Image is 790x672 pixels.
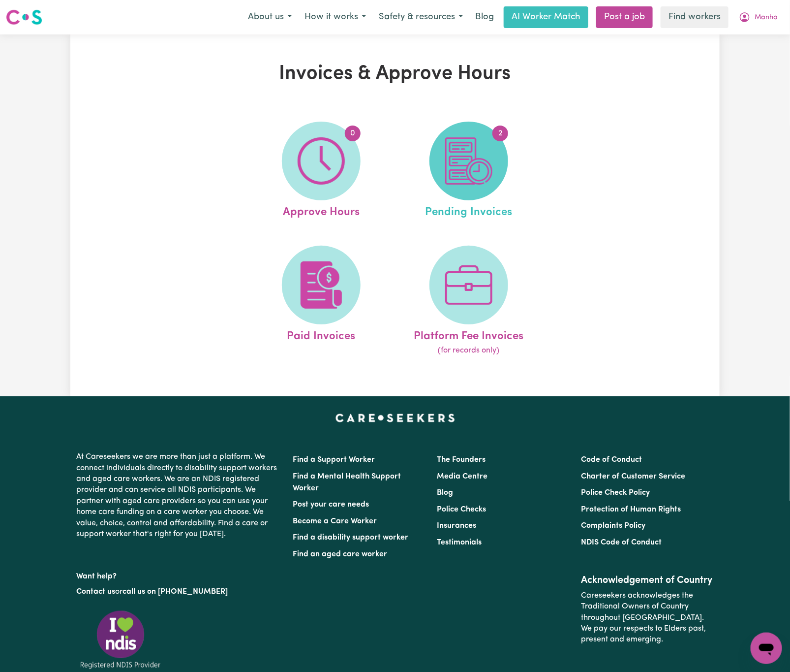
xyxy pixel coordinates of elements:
[437,489,453,497] a: Blog
[398,122,540,221] a: Pending Invoices
[76,609,165,671] img: Registered NDIS provider
[250,122,392,221] a: Approve Hours
[437,522,476,530] a: Insurances
[661,6,729,28] a: Find workers
[287,324,355,345] span: Paid Invoices
[581,539,662,546] a: NDIS Code of Conduct
[581,575,714,586] h2: Acknowledgement of Country
[492,126,508,141] span: 2
[581,456,642,464] a: Code of Conduct
[122,588,228,596] a: call us on [PHONE_NUMBER]
[581,522,646,530] a: Complaints Policy
[293,534,408,542] a: Find a disability support worker
[438,345,499,356] span: (for records only)
[437,506,486,513] a: Police Checks
[6,6,42,29] a: Careseekers logo
[437,456,486,464] a: The Founders
[581,489,650,497] a: Police Check Policy
[581,506,681,513] a: Protection of Human Rights
[293,473,401,492] a: Find a Mental Health Support Worker
[469,6,500,28] a: Blog
[425,200,512,221] span: Pending Invoices
[398,246,540,357] a: Platform Fee Invoices(for records only)
[751,633,782,664] iframe: Button to launch messaging window
[437,539,482,546] a: Testimonials
[283,200,360,221] span: Approve Hours
[437,473,487,480] a: Media Centre
[76,567,281,582] p: Want help?
[345,126,361,141] span: 0
[76,582,281,601] p: or
[293,517,377,525] a: Become a Care Worker
[298,7,372,28] button: How it works
[76,448,281,544] p: At Careseekers we are more than just a platform. We connect individuals directly to disability su...
[293,456,375,464] a: Find a Support Worker
[293,501,369,509] a: Post your care needs
[76,588,115,596] a: Contact us
[755,12,778,23] span: Manha
[504,6,588,28] a: AI Worker Match
[335,414,455,422] a: Careseekers home page
[581,473,686,480] a: Charter of Customer Service
[596,6,653,28] a: Post a job
[250,246,392,357] a: Paid Invoices
[184,62,606,86] h1: Invoices & Approve Hours
[732,7,784,28] button: My Account
[372,7,469,28] button: Safety & resources
[293,550,387,558] a: Find an aged care worker
[581,586,714,649] p: Careseekers acknowledges the Traditional Owners of Country throughout [GEOGRAPHIC_DATA]. We pay o...
[414,324,523,345] span: Platform Fee Invoices
[6,8,42,26] img: Careseekers logo
[242,7,298,28] button: About us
